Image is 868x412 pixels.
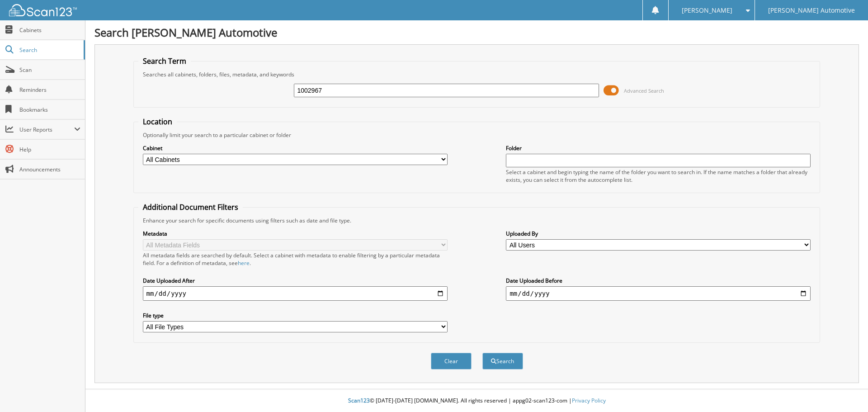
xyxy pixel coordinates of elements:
a: here [238,259,250,267]
div: Searches all cabinets, folders, files, metadata, and keywords [138,71,816,78]
input: end [506,286,811,301]
span: Bookmarks [19,106,80,114]
span: Advanced Search [624,87,664,94]
legend: Search Term [138,56,191,66]
span: Announcements [19,166,80,173]
label: Folder [506,144,811,152]
img: scan123-logo-white.svg [9,4,77,16]
label: Date Uploaded After [143,277,448,284]
button: Search [482,353,523,369]
label: Metadata [143,230,448,237]
button: Clear [431,353,472,369]
div: Select a cabinet and begin typing the name of the folder you want to search in. If the name match... [506,168,811,184]
span: [PERSON_NAME] Automotive [768,8,855,13]
span: User Reports [19,126,74,133]
label: Cabinet [143,144,448,152]
div: Enhance your search for specific documents using filters such as date and file type. [138,217,816,224]
span: Help [19,146,80,153]
span: Scan123 [348,397,370,404]
legend: Additional Document Filters [138,202,243,212]
legend: Location [138,117,177,127]
span: Scan [19,66,80,74]
a: Privacy Policy [572,397,606,404]
div: Optionally limit your search to a particular cabinet or folder [138,131,816,139]
h1: Search [PERSON_NAME] Automotive [94,25,859,40]
span: Cabinets [19,26,80,34]
span: Search [19,46,79,54]
label: Date Uploaded Before [506,277,811,284]
label: Uploaded By [506,230,811,237]
label: File type [143,312,448,319]
input: start [143,286,448,301]
div: All metadata fields are searched by default. Select a cabinet with metadata to enable filtering b... [143,251,448,267]
span: Reminders [19,86,80,94]
iframe: Chat Widget [823,369,868,412]
span: [PERSON_NAME] [682,8,732,13]
div: © [DATE]-[DATE] [DOMAIN_NAME]. All rights reserved | appg02-scan123-com | [85,390,868,412]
